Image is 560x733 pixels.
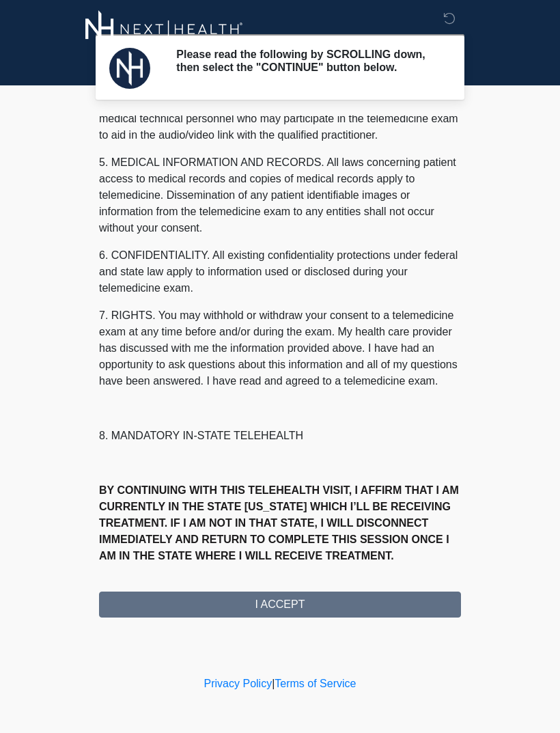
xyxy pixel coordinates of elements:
p: 7. RIGHTS. You may withhold or withdraw your consent to a telemedicine exam at any time before an... [99,307,461,389]
img: Next-Health Logo [85,10,243,48]
p: 5. MEDICAL INFORMATION AND RECORDS. All laws concerning patient access to medical records and cop... [99,154,461,236]
h2: Please read the following by SCROLLING down, then select the "CONTINUE" button below. [176,48,440,74]
strong: BY CONTINUING WITH THIS TELEHEALTH VISIT, I AFFIRM THAT I AM CURRENTLY IN THE STATE [US_STATE] WH... [99,484,459,562]
a: | [272,678,275,689]
p: 4. HEALTHCARE INSTITUTION. Next-Health has medical and non-medical technical personnel who may pa... [99,94,461,143]
p: 8. MANDATORY IN-STATE TELEHEALTH [99,428,461,444]
img: Agent Avatar [109,48,150,89]
p: 6. CONFIDENTIALITY. All existing confidentiality protections under federal and state law apply to... [99,247,461,296]
a: Terms of Service [275,678,356,689]
a: Privacy Policy [204,678,272,689]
